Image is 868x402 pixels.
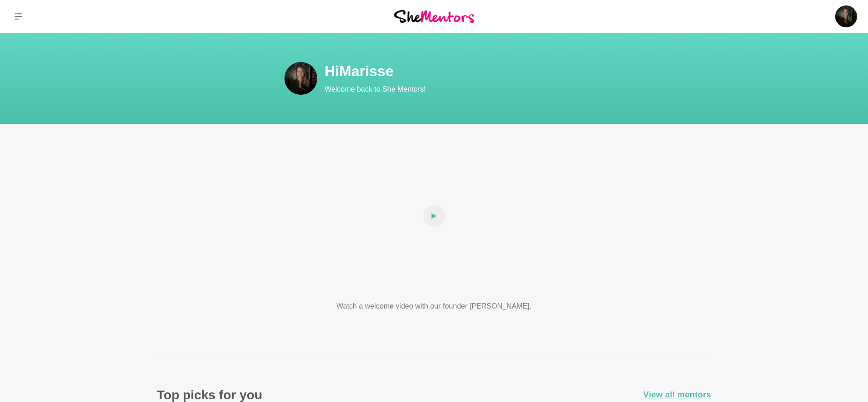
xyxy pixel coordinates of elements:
[835,5,857,27] img: Marisse van den Berg
[325,62,653,80] h1: Hi Marisse
[284,62,317,95] img: Marisse van den Berg
[643,388,711,402] a: View all mentors
[325,84,653,95] p: Welcome back to She Mentors!
[303,301,565,312] p: Watch a welcome video with our founder [PERSON_NAME].
[394,10,474,22] img: She Mentors Logo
